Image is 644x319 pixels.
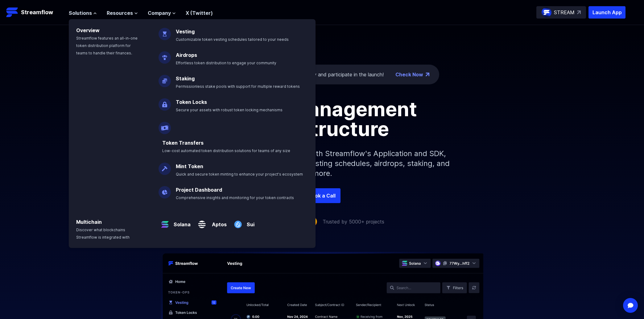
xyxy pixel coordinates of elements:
[159,46,171,64] img: Airdrops
[232,213,244,231] img: Sui
[554,9,575,16] p: STREAM
[176,52,197,58] a: Airdrops
[244,216,254,228] a: Sui
[107,9,133,17] span: Resources
[542,7,551,17] img: streamflow-logo-circle.png
[76,36,138,55] span: Streamflow features an all-in-one token distribution platform for teams to handle their finances.
[76,228,130,240] span: Discover what blockchains Streamflow is integrated with
[148,9,176,17] button: Company
[69,9,92,17] span: Solutions
[107,9,138,17] button: Resources
[189,139,455,188] p: Simplify your token distribution with Streamflow's Application and SDK, offering access to custom...
[176,195,294,200] span: Comprehensive insights and monitoring for your token contracts
[76,219,102,225] a: Multichain
[196,213,208,231] img: Aptos
[159,213,171,231] img: Solana
[577,11,581,14] img: top-right-arrow.svg
[159,93,171,111] img: Token Locks
[176,99,207,105] a: Token Locks
[395,71,423,78] a: Check Now
[69,9,97,17] button: Solutions
[323,218,384,225] p: Trusted by 5000+ projects
[176,61,276,65] span: Effortless token distribution to engage your community
[159,23,171,40] img: Vesting
[176,187,222,193] a: Project Dashboard
[176,108,283,112] span: Secure your assets with robust token locking mechanisms
[171,216,191,228] a: Solana
[623,298,638,313] div: Open Intercom Messenger
[6,6,19,19] img: Streamflow Logo
[176,28,195,35] a: Vesting
[176,37,289,42] span: Customizable token vesting schedules tailored to your needs
[186,10,213,16] a: X (Twitter)
[176,75,195,82] a: Staking
[162,148,290,153] span: Low-cost automated token distribution solutions for teams of any size
[426,73,429,76] img: top-right-arrow.png
[21,8,53,17] p: Streamflow
[159,158,171,175] img: Mint Token
[208,216,227,228] a: Aptos
[183,99,461,139] h1: Token management infrastructure
[176,172,303,177] span: Quick and secure token minting to enhance your project's ecosystem
[148,9,171,17] span: Company
[76,27,100,33] a: Overview
[159,181,171,198] img: Project Dashboard
[303,188,341,203] a: Book a Call
[176,84,300,89] span: Permissionless stake pools with support for multiple reward tokens
[6,6,63,19] a: Streamflow
[159,70,171,87] img: Staking
[536,6,586,19] a: STREAM
[588,6,625,19] button: Launch App
[162,140,204,146] a: Token Transfers
[159,117,171,134] img: Payroll
[176,163,203,169] a: Mint Token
